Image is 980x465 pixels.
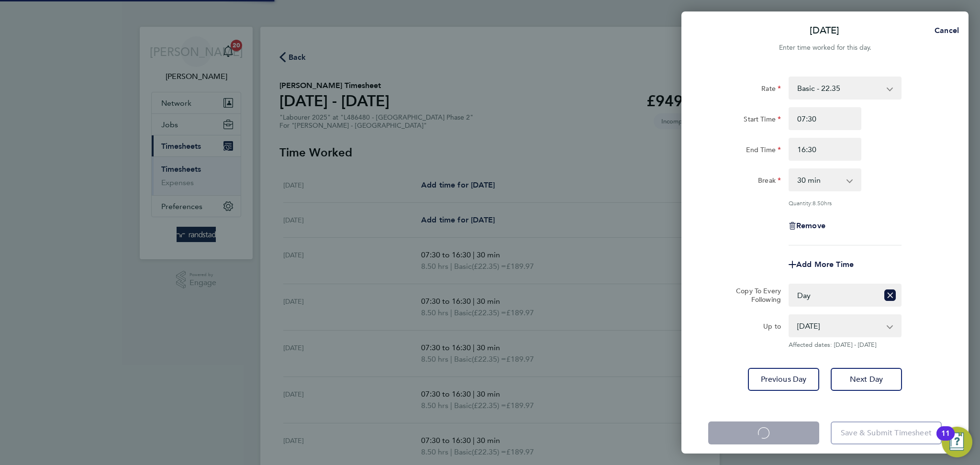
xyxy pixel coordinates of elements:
[728,287,781,304] label: Copy To Every Following
[763,322,781,333] label: Up to
[884,285,896,306] button: Reset selection
[789,222,825,230] button: Remove
[813,199,824,207] span: 8.50
[831,368,902,391] button: Next Day
[796,260,854,269] span: Add More Time
[932,26,959,35] span: Cancel
[789,341,902,349] span: Affected dates: [DATE] - [DATE]
[789,261,854,268] button: Add More Time
[789,107,861,130] input: E.g. 08:00
[796,221,825,230] span: Remove
[850,375,883,384] span: Next Day
[789,138,861,161] input: E.g. 18:00
[941,433,950,446] div: 11
[761,375,807,384] span: Previous Day
[942,427,972,457] button: Open Resource Center, 11 new notifications
[748,368,819,391] button: Previous Day
[681,42,969,54] div: Enter time worked for this day.
[810,24,839,37] p: [DATE]
[758,176,781,188] label: Break
[746,145,781,157] label: End Time
[761,84,781,96] label: Rate
[919,21,969,40] button: Cancel
[744,115,781,126] label: Start Time
[789,199,902,207] div: Quantity: hrs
